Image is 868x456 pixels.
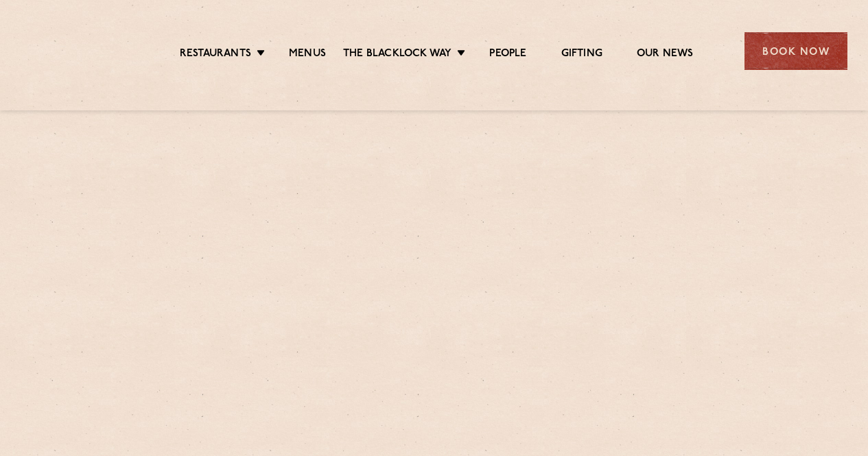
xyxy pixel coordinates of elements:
a: The Blacklock Way [343,47,451,62]
div: Book Now [744,32,847,70]
a: Gifting [561,47,602,62]
a: Menus [289,47,326,62]
a: People [489,47,526,62]
img: svg%3E [21,13,135,90]
a: Our News [637,47,694,62]
a: Restaurants [180,47,251,62]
